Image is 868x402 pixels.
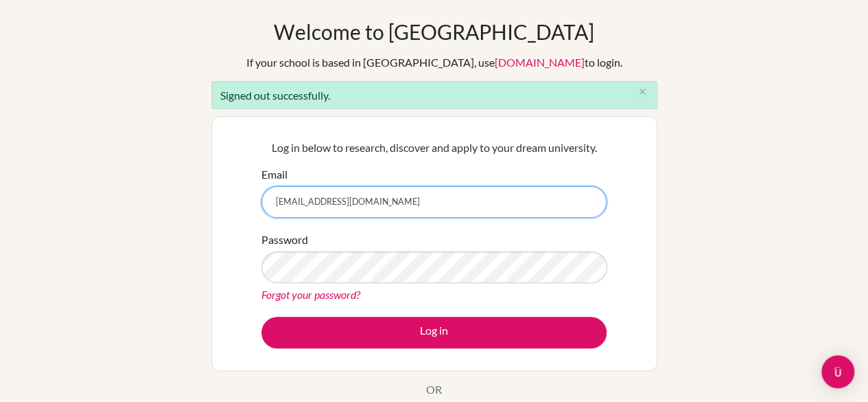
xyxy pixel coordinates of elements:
[246,54,622,71] div: If your school is based in [GEOGRAPHIC_DATA], use to login.
[261,232,308,248] label: Password
[637,87,648,97] i: close
[261,139,607,156] p: Log in below to research, discover and apply to your dream university.
[261,317,607,348] button: Log in
[821,355,854,388] div: Open Intercom Messenger
[426,381,442,398] p: OR
[495,56,585,69] a: [DOMAIN_NAME]
[211,81,657,109] div: Signed out successfully.
[274,19,594,44] h1: Welcome to [GEOGRAPHIC_DATA]
[261,166,288,183] label: Email
[629,82,657,102] button: Close
[261,288,360,301] a: Forgot your password?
